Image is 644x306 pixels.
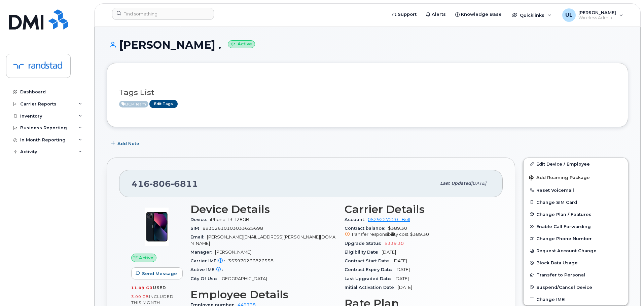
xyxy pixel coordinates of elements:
span: SIM [190,226,203,231]
span: Carrier IMEI [190,258,228,263]
span: Add Roaming Package [529,175,590,181]
span: Eligibility Date [345,250,382,255]
span: [GEOGRAPHIC_DATA] [220,276,267,281]
span: 416 [132,179,198,189]
span: Email [190,234,207,239]
h3: Device Details [190,203,336,215]
span: $339.30 [385,241,404,246]
img: image20231002-3703462-1ig824h.jpeg [137,207,177,247]
span: 11.09 GB [131,286,153,290]
span: iPhone 13 128GB [210,217,249,222]
span: Enable Call Forwarding [536,224,591,229]
a: Edit Device / Employee [524,158,628,170]
span: [DATE] [395,267,410,272]
span: Suspend/Cancel Device [536,285,592,290]
span: 3.00 GB [131,294,149,299]
span: [DATE] [393,258,407,263]
span: Contract Expiry Date [345,267,395,272]
h3: Tags List [119,88,616,97]
a: Edit Tags [149,100,178,108]
h3: Employee Details [190,289,336,301]
button: Add Note [107,137,145,149]
button: Enable Call Forwarding [524,220,628,232]
span: Last Upgraded Date [345,276,394,281]
button: Block Data Usage [524,257,628,269]
button: Change SIM Card [524,196,628,208]
button: Add Roaming Package [524,170,628,184]
span: City Of Use [190,276,220,281]
span: Last updated [440,181,471,186]
span: Add Note [117,140,139,147]
span: Transfer responsibility cost [351,232,408,237]
span: Active [139,255,153,261]
span: [PERSON_NAME] [215,250,251,255]
span: [DATE] [471,181,486,186]
span: 806 [150,179,171,189]
span: [DATE] [382,250,396,255]
a: 0529227220 - Bell [368,217,410,222]
button: Change IMEI [524,293,628,305]
span: [PERSON_NAME][EMAIL_ADDRESS][PERSON_NAME][DOMAIN_NAME] [190,234,336,246]
span: Initial Activation Date [345,285,398,290]
button: Suspend/Cancel Device [524,281,628,293]
span: Active [119,101,148,107]
span: 353970266826558 [228,258,274,263]
span: Contract Start Date [345,258,393,263]
span: Account [345,217,368,222]
span: Change Plan / Features [536,212,592,217]
button: Send Message [131,267,183,279]
h1: [PERSON_NAME] . [107,39,628,51]
span: included this month [131,294,174,305]
span: — [226,267,230,272]
span: Active IMEI [190,267,226,272]
button: Reset Voicemail [524,184,628,196]
span: Upgrade Status [345,241,385,246]
span: Send Message [142,270,177,277]
span: [DATE] [398,285,412,290]
span: Contract balance [345,226,388,231]
span: Device [190,217,210,222]
span: [DATE] [394,276,409,281]
button: Change Phone Number [524,232,628,245]
span: $389.30 [345,226,491,238]
span: used [153,285,166,290]
h3: Carrier Details [345,203,491,215]
button: Transfer to Personal [524,269,628,281]
button: Change Plan / Features [524,208,628,220]
small: Active [228,40,255,48]
span: Manager [190,250,215,255]
span: 6811 [171,179,198,189]
button: Request Account Change [524,245,628,257]
span: $389.30 [410,232,429,237]
span: 89302610103033625698 [203,226,263,231]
